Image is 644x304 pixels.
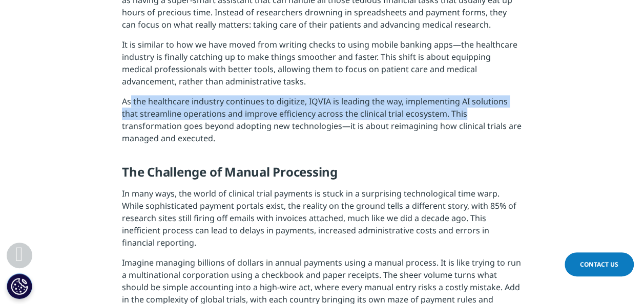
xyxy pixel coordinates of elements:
p: As the healthcare industry continues to digitize, IQVIA is leading the way, implementing AI solut... [122,95,522,152]
p: It is similar to how we have moved from writing checks to using mobile banking apps—the healthcar... [122,38,522,95]
button: Cookies Settings [7,273,32,299]
a: Contact Us [565,252,634,276]
p: In many ways, the world of clinical trial payments is stuck in a surprising technological time wa... [122,187,522,256]
span: Contact Us [580,260,618,269]
strong: The Challenge of Manual Processing [122,163,338,180]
